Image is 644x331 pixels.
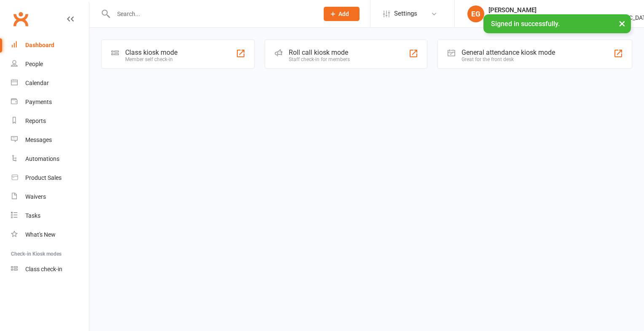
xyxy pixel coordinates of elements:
div: Automations [25,155,59,162]
a: Waivers [11,187,89,206]
button: × [614,14,630,32]
a: Clubworx [10,8,31,29]
div: What's New [25,231,56,238]
div: Dashboard [25,42,54,48]
a: Automations [11,149,89,168]
a: Reports [11,112,89,131]
div: Reports [25,117,46,124]
div: Calendar [25,80,49,86]
div: Staff check-in for members [289,56,350,62]
a: What's New [11,225,89,244]
div: People [25,61,43,67]
div: Waivers [25,193,46,200]
div: Tasks [25,212,40,219]
input: Search... [111,8,313,20]
button: Add [324,7,360,21]
a: Tasks [11,206,89,225]
span: Settings [394,4,417,23]
a: Product Sales [11,168,89,187]
span: Add [338,11,349,17]
div: Great for the front desk [462,56,555,62]
a: Messages [11,131,89,149]
a: Dashboard [11,36,89,55]
a: Payments [11,93,89,112]
div: EG [467,5,484,22]
div: Member self check-in [125,56,177,62]
a: Class kiosk mode [11,260,89,279]
div: Messages [25,136,52,143]
a: Calendar [11,74,89,93]
div: Class kiosk mode [125,48,177,56]
div: Product Sales [25,174,62,181]
a: People [11,55,89,74]
div: Roll call kiosk mode [289,48,350,56]
div: General attendance kiosk mode [462,48,555,56]
span: Signed in successfully. [491,20,560,28]
div: Payments [25,99,52,105]
div: Class check-in [25,266,62,272]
